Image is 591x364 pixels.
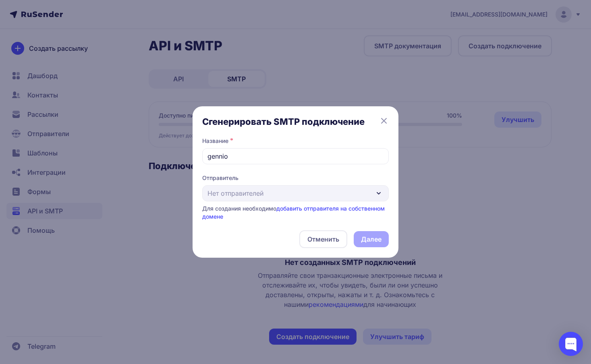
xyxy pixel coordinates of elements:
span: Для создания необходимо [202,205,385,220]
button: Отменить [299,230,347,248]
a: добавить отправителя на собственном домене [202,205,385,220]
h3: Сгенерировать SMTP подключение [202,116,389,127]
label: Название [202,137,228,145]
input: Укажите название SMTP подключения [202,148,389,164]
span: Отправитель [202,174,389,182]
